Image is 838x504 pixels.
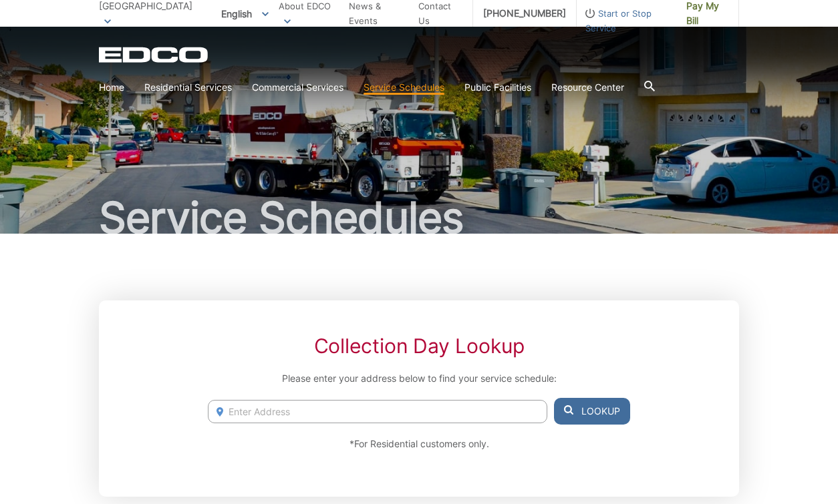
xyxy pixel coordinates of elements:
[554,398,630,425] button: Lookup
[208,334,630,358] h2: Collection Day Lookup
[211,3,279,25] span: English
[364,80,444,95] a: Service Schedules
[252,80,343,95] a: Commercial Services
[99,80,124,95] a: Home
[464,80,531,95] a: Public Facilities
[99,47,210,63] a: EDCD logo. Return to the homepage.
[208,437,630,451] p: *For Residential customers only.
[144,80,232,95] a: Residential Services
[208,371,630,386] p: Please enter your address below to find your service schedule:
[99,196,739,239] h1: Service Schedules
[208,400,547,423] input: Enter Address
[551,80,624,95] a: Resource Center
